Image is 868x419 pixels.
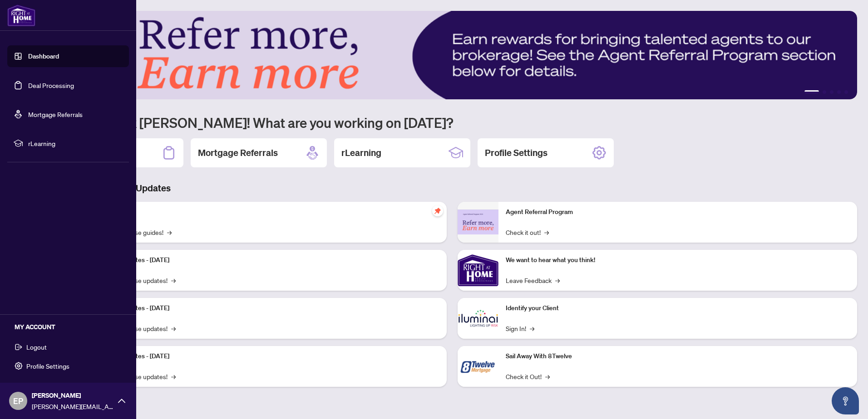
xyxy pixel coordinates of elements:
a: Sign In!→ [506,323,534,333]
h3: Brokerage & Industry Updates [47,182,857,195]
span: Profile Settings [26,359,69,373]
span: → [544,227,549,237]
img: We want to hear what you think! [458,250,498,291]
h5: MY ACCOUNT [15,322,129,332]
a: Leave Feedback→ [506,275,560,285]
button: 2 [823,90,826,94]
p: Agent Referral Program [506,207,850,217]
span: → [167,227,172,237]
span: → [171,275,176,285]
span: → [171,323,176,333]
img: Slide 0 [47,11,857,99]
button: 5 [844,90,848,94]
img: Sail Away With 8Twelve [458,346,498,387]
h2: rLearning [341,146,381,159]
a: Dashboard [28,52,59,60]
button: 4 [837,90,841,94]
button: Open asap [832,387,859,414]
span: rLearning [28,138,123,148]
span: → [555,275,560,285]
span: → [545,371,550,381]
p: Sail Away With 8Twelve [506,351,850,361]
button: 1 [804,90,819,94]
p: Platform Updates - [DATE] [95,303,439,313]
p: Self-Help [95,207,439,217]
span: → [171,371,176,381]
button: Profile Settings [7,358,129,374]
span: EP [13,395,23,407]
span: [PERSON_NAME] [32,390,113,400]
span: Logout [26,340,47,354]
span: [PERSON_NAME][EMAIL_ADDRESS][DOMAIN_NAME] [32,401,113,411]
p: Platform Updates - [DATE] [95,351,439,361]
h2: Profile Settings [485,146,547,159]
a: Check it out!→ [506,227,549,237]
p: Identify your Client [506,303,850,313]
img: Identify your Client [458,298,498,339]
span: → [530,323,534,333]
a: Deal Processing [28,81,74,89]
a: Check it Out!→ [506,371,550,381]
h2: Mortgage Referrals [198,146,278,159]
p: We want to hear what you think! [506,255,850,265]
button: Logout [7,339,129,355]
img: logo [7,5,35,26]
p: Platform Updates - [DATE] [95,255,439,265]
button: 3 [830,90,833,94]
img: Agent Referral Program [458,209,498,234]
a: Mortgage Referrals [28,110,83,118]
h1: Welcome back [PERSON_NAME]! What are you working on [DATE]? [47,114,857,131]
span: pushpin [432,205,443,216]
